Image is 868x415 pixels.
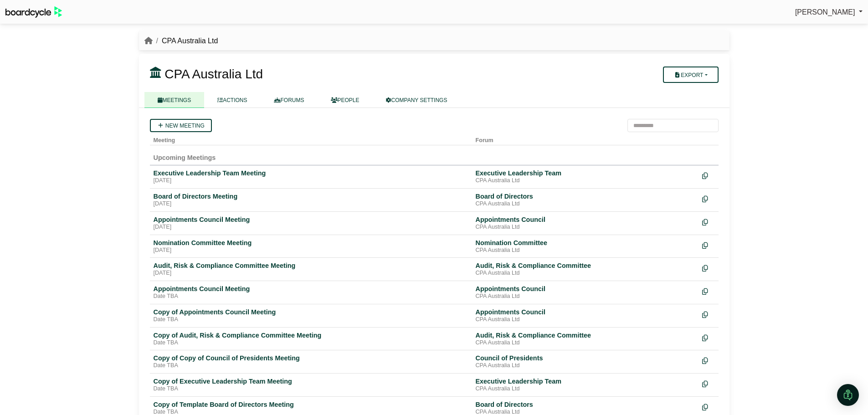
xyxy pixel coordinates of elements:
[154,247,468,254] div: [DATE]
[154,400,468,409] div: Copy of Template Board of Directors Meeting
[476,293,695,300] div: CPA Australia Ltd
[702,169,715,181] div: Make a copy
[476,169,695,177] div: Executive Leadership Team
[476,215,695,231] a: Appointments Council CPA Australia Ltd
[476,331,695,347] a: Audit, Risk & Compliance Committee CPA Australia Ltd
[204,92,260,108] a: ACTIONS
[476,192,695,208] a: Board of Directors CPA Australia Ltd
[472,132,699,145] th: Forum
[154,261,468,270] div: Audit, Risk & Compliance Committee Meeting
[154,316,468,323] div: Date TBA
[154,192,468,200] div: Board of Directors Meeting
[154,239,468,247] div: Nomination Committee Meeting
[476,239,695,254] a: Nomination Committee CPA Australia Ltd
[476,400,695,409] div: Board of Directors
[476,308,695,316] div: Appointments Council
[476,377,695,385] div: Executive Leadership Team
[154,285,468,300] a: Appointments Council Meeting Date TBA
[702,215,715,228] div: Make a copy
[476,377,695,393] a: Executive Leadership Team CPA Australia Ltd
[795,8,855,16] span: [PERSON_NAME]
[476,247,695,254] div: CPA Australia Ltd
[144,35,218,47] nav: breadcrumb
[153,35,218,47] li: CPA Australia Ltd
[154,308,468,316] div: Copy of Appointments Council Meeting
[154,200,468,208] div: [DATE]
[5,6,62,18] img: BoardcycleBlackGreen-aaafeed430059cb809a45853b8cf6d952af9d84e6e89e1f1685b34bfd5cb7d64.svg
[154,215,468,231] a: Appointments Council Meeting [DATE]
[476,169,695,184] a: Executive Leadership Team CPA Australia Ltd
[164,67,263,81] span: CPA Australia Ltd
[476,331,695,339] div: Audit, Risk & Compliance Committee
[154,169,468,184] a: Executive Leadership Team Meeting [DATE]
[154,270,468,277] div: [DATE]
[476,285,695,300] a: Appointments Council CPA Australia Ltd
[476,354,695,362] div: Council of Presidents
[154,293,468,300] div: Date TBA
[476,270,695,277] div: CPA Australia Ltd
[702,285,715,297] div: Make a copy
[795,6,863,18] a: [PERSON_NAME]
[476,285,695,293] div: Appointments Council
[476,224,695,231] div: CPA Australia Ltd
[261,92,318,108] a: FORUMS
[154,354,468,369] a: Copy of Copy of Council of Presidents Meeting Date TBA
[476,261,695,270] div: Audit, Risk & Compliance Committee
[373,92,461,108] a: COMPANY SETTINGS
[154,154,216,161] span: Upcoming Meetings
[144,92,205,108] a: MEETINGS
[476,177,695,184] div: CPA Australia Ltd
[154,285,468,293] div: Appointments Council Meeting
[150,119,212,132] a: New meeting
[154,261,468,277] a: Audit, Risk & Compliance Committee Meeting [DATE]
[154,169,468,177] div: Executive Leadership Team Meeting
[154,215,468,224] div: Appointments Council Meeting
[154,331,468,347] a: Copy of Audit, Risk & Compliance Committee Meeting Date TBA
[154,239,468,254] a: Nomination Committee Meeting [DATE]
[154,354,468,362] div: Copy of Copy of Council of Presidents Meeting
[702,331,715,343] div: Make a copy
[702,377,715,389] div: Make a copy
[663,67,718,83] button: Export
[702,354,715,366] div: Make a copy
[154,308,468,323] a: Copy of Appointments Council Meeting Date TBA
[154,192,468,208] a: Board of Directors Meeting [DATE]
[476,339,695,347] div: CPA Australia Ltd
[837,384,859,406] div: Open Intercom Messenger
[476,316,695,323] div: CPA Australia Ltd
[476,261,695,277] a: Audit, Risk & Compliance Committee CPA Australia Ltd
[154,339,468,347] div: Date TBA
[154,177,468,184] div: [DATE]
[476,192,695,200] div: Board of Directors
[154,224,468,231] div: [DATE]
[154,385,468,393] div: Date TBA
[476,354,695,369] a: Council of Presidents CPA Australia Ltd
[154,377,468,393] a: Copy of Executive Leadership Team Meeting Date TBA
[154,377,468,385] div: Copy of Executive Leadership Team Meeting
[154,331,468,339] div: Copy of Audit, Risk & Compliance Committee Meeting
[476,215,695,224] div: Appointments Council
[476,385,695,393] div: CPA Australia Ltd
[702,239,715,251] div: Make a copy
[154,362,468,369] div: Date TBA
[476,308,695,323] a: Appointments Council CPA Australia Ltd
[318,92,373,108] a: PEOPLE
[476,362,695,369] div: CPA Australia Ltd
[476,200,695,208] div: CPA Australia Ltd
[476,239,695,247] div: Nomination Committee
[702,308,715,320] div: Make a copy
[702,192,715,205] div: Make a copy
[702,261,715,274] div: Make a copy
[702,400,715,413] div: Make a copy
[150,132,472,145] th: Meeting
